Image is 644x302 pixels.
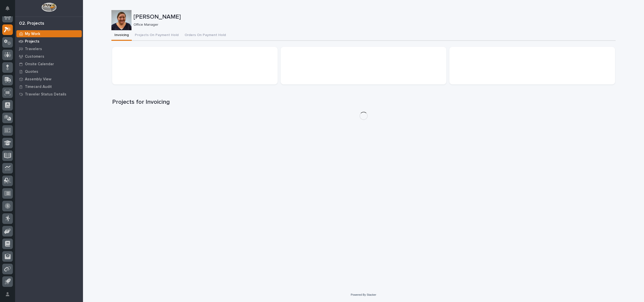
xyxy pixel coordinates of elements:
[25,62,54,66] p: Onsite Calendar
[15,90,83,98] a: Traveler Status Details
[25,54,44,59] p: Customers
[134,13,614,21] p: [PERSON_NAME]
[111,30,132,41] button: Invoicing
[15,45,83,53] a: Travelers
[15,53,83,60] a: Customers
[15,68,83,75] a: Quotes
[41,3,56,12] img: Workspace Logo
[15,83,83,90] a: Timecard Audit
[25,77,51,82] p: Assembly View
[351,293,376,296] a: Powered By Stacker
[25,47,42,51] p: Travelers
[25,32,40,36] p: My Work
[2,3,13,14] button: Notifications
[19,21,44,26] div: 02. Projects
[15,60,83,68] a: Onsite Calendar
[182,30,229,41] button: Orders On Payment Hold
[132,30,182,41] button: Projects On Payment Hold
[25,85,52,89] p: Timecard Audit
[15,38,83,45] a: Projects
[6,6,13,14] div: Notifications
[134,23,612,27] p: Office Manager
[15,75,83,83] a: Assembly View
[25,39,39,44] p: Projects
[112,98,615,106] h1: Projects for Invoicing
[25,70,38,74] p: Quotes
[25,92,66,97] p: Traveler Status Details
[15,30,83,38] a: My Work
